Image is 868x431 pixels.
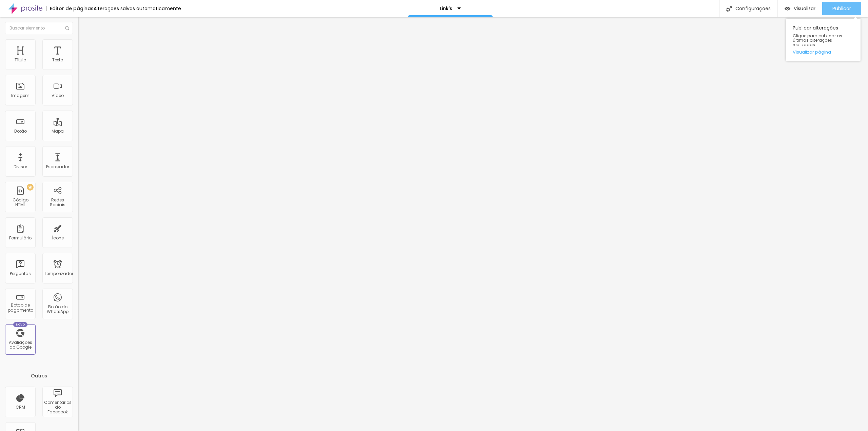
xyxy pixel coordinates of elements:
iframe: Editor [78,17,868,431]
font: Visualizar página [793,49,831,55]
font: Formulário [9,235,32,241]
button: Publicar [822,2,861,15]
font: Novo [16,322,25,327]
img: Ícone [726,6,732,12]
font: Ícone [52,235,64,241]
font: Perguntas [10,271,31,276]
font: Visualizar [794,5,815,12]
font: Vídeo [52,93,64,98]
font: Clique para publicar as últimas alterações realizadas [793,33,842,47]
font: Link's [440,5,452,12]
img: Ícone [65,26,69,30]
font: Configurações [735,5,771,12]
font: Botão do WhatsApp [47,304,68,314]
font: Comentários do Facebook [44,399,72,415]
font: Mapa [52,128,64,134]
img: view-1.svg [785,6,790,12]
font: Espaçador [46,164,69,170]
font: Editor de páginas [50,5,94,12]
font: Publicar [832,5,851,12]
font: Título [15,57,26,63]
input: Buscar elemento [5,22,73,34]
font: Redes Sociais [50,197,65,208]
font: Outros [31,372,47,379]
font: Alterações salvas automaticamente [94,5,181,12]
font: Publicar alterações [793,24,838,31]
font: Botão de pagamento [8,302,33,313]
font: CRM [16,404,25,410]
button: Visualizar [778,2,822,15]
a: Visualizar página [793,50,854,54]
font: Botão [14,128,27,134]
font: Imagem [11,93,29,98]
font: Divisor [14,164,27,170]
font: Temporizador [44,271,73,276]
font: Texto [52,57,63,63]
font: Avaliações do Google [9,339,32,350]
font: Código HTML [13,197,28,208]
